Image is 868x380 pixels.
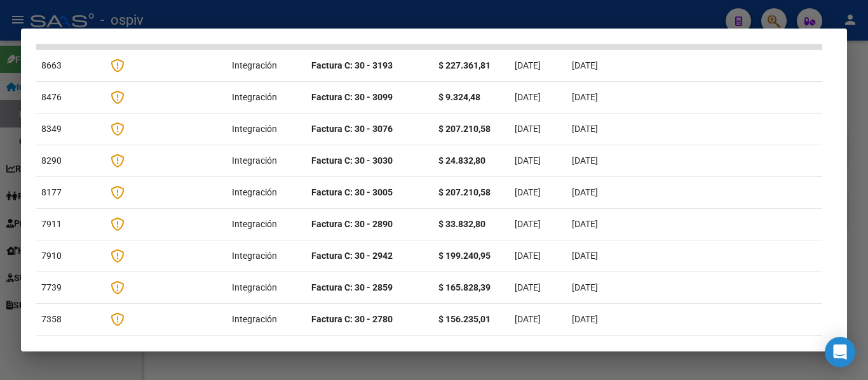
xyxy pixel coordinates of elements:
span: Integración [232,155,277,166]
span: 7910 [41,251,62,261]
strong: Factura C: 30 - 2890 [311,219,393,229]
span: 7739 [41,282,62,292]
span: [DATE] [515,124,541,134]
strong: Factura C: 30 - 3193 [311,60,393,70]
span: [DATE] [572,314,598,324]
span: [DATE] [572,187,598,197]
span: [DATE] [572,219,598,229]
span: 8663 [41,60,62,70]
strong: $ 227.361,81 [438,60,491,70]
strong: Factura C: 30 - 3030 [311,155,393,166]
span: Integración [232,92,277,102]
span: [DATE] [572,92,598,102]
strong: $ 156.235,01 [438,314,491,324]
strong: $ 165.828,39 [438,282,491,292]
span: [DATE] [515,60,541,70]
div: Open Intercom Messenger [825,337,855,367]
strong: Factura C: 30 - 2780 [311,314,393,324]
span: [DATE] [572,124,598,134]
span: [DATE] [572,251,598,261]
strong: $ 33.832,80 [438,219,485,229]
strong: $ 207.210,58 [438,187,491,197]
strong: Factura C: 30 - 2859 [311,282,393,292]
span: Integración [232,187,277,197]
span: 8476 [41,92,62,102]
strong: $ 24.832,80 [438,155,485,166]
span: 7358 [41,314,62,324]
span: [DATE] [515,282,541,292]
strong: $ 207.210,58 [438,124,491,134]
span: 8290 [41,155,62,166]
strong: Factura C: 30 - 3005 [311,187,393,197]
span: [DATE] [515,314,541,324]
strong: Factura C: 30 - 3076 [311,124,393,134]
strong: Factura C: 30 - 3099 [311,92,393,102]
span: Integración [232,60,277,70]
span: 7911 [41,219,62,229]
strong: $ 199.240,95 [438,251,491,261]
span: Integración [232,251,277,261]
span: Integración [232,282,277,292]
span: 8177 [41,187,62,197]
span: 8349 [41,124,62,134]
span: [DATE] [515,251,541,261]
span: [DATE] [515,92,541,102]
span: Integración [232,314,277,324]
span: [DATE] [515,219,541,229]
span: Integración [232,219,277,229]
span: Integración [232,124,277,134]
strong: Factura C: 30 - 2942 [311,251,393,261]
span: [DATE] [515,155,541,166]
span: [DATE] [572,60,598,70]
span: [DATE] [572,155,598,166]
span: [DATE] [515,187,541,197]
strong: $ 9.324,48 [438,92,480,102]
span: [DATE] [572,282,598,292]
